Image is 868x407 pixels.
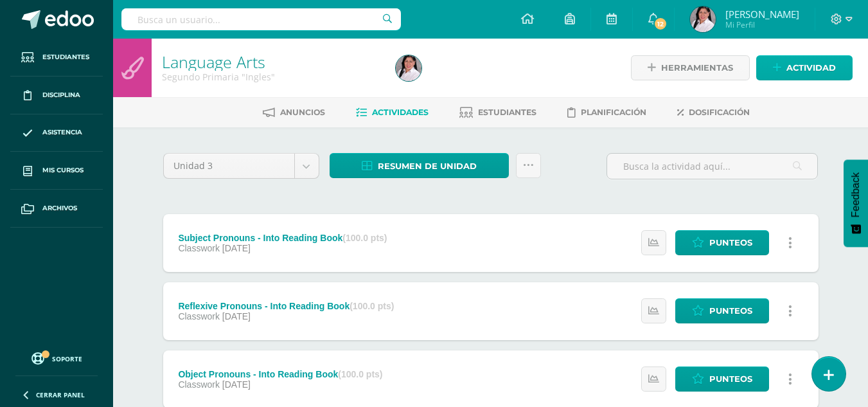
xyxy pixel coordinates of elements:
[178,379,220,390] span: Classwork
[162,51,265,73] a: Language Arts
[725,19,799,30] span: Mi Perfil
[162,53,380,71] h1: Language Arts
[356,102,429,123] a: Actividades
[42,203,77,213] span: Archivos
[263,102,325,123] a: Anuncios
[661,56,733,80] span: Herramientas
[378,154,477,178] span: Resumen de unidad
[42,127,82,138] span: Asistencia
[338,369,382,379] strong: (100.0 pts)
[350,301,394,311] strong: (100.0 pts)
[10,114,103,152] a: Asistencia
[342,233,387,243] strong: (100.0 pts)
[677,102,750,123] a: Dosificación
[581,107,646,117] span: Planificación
[162,71,380,83] div: Segundo Primaria 'Ingles'
[844,159,868,247] button: Feedback - Mostrar encuesta
[330,153,509,178] a: Resumen de unidad
[396,55,421,81] img: 8913a5ad6e113651d596bf9bf807ce8d.png
[173,154,285,178] span: Unidad 3
[52,354,82,363] span: Soporte
[478,107,536,117] span: Estudiantes
[222,379,251,390] span: [DATE]
[653,17,668,31] span: 12
[709,367,752,391] span: Punteos
[709,231,752,255] span: Punteos
[675,230,769,255] a: Punteos
[178,243,220,253] span: Classwork
[15,349,98,366] a: Soporte
[36,390,85,399] span: Cerrar panel
[222,243,251,253] span: [DATE]
[222,311,251,321] span: [DATE]
[178,369,382,379] div: Object Pronouns - Into Reading Book
[567,102,646,123] a: Planificación
[675,298,769,323] a: Punteos
[690,6,716,32] img: 8913a5ad6e113651d596bf9bf807ce8d.png
[459,102,536,123] a: Estudiantes
[709,299,752,323] span: Punteos
[10,77,103,114] a: Disciplina
[178,233,387,243] div: Subject Pronouns - Into Reading Book
[675,366,769,392] a: Punteos
[756,55,853,80] a: Actividad
[121,8,401,30] input: Busca un usuario...
[178,301,394,311] div: Reflexive Pronouns - Into Reading Book
[607,154,817,179] input: Busca la actividad aquí...
[178,311,220,321] span: Classwork
[164,154,319,178] a: Unidad 3
[10,39,103,77] a: Estudiantes
[850,172,862,217] span: Feedback
[10,152,103,190] a: Mis cursos
[786,56,836,80] span: Actividad
[42,52,89,62] span: Estudiantes
[280,107,325,117] span: Anuncios
[689,107,750,117] span: Dosificación
[725,8,799,21] span: [PERSON_NAME]
[42,90,80,100] span: Disciplina
[42,165,84,176] span: Mis cursos
[372,107,429,117] span: Actividades
[10,190,103,228] a: Archivos
[631,55,750,80] a: Herramientas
